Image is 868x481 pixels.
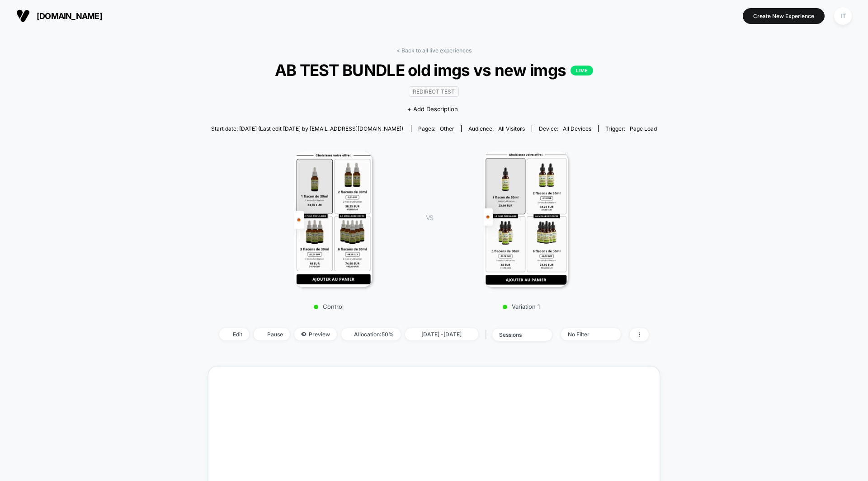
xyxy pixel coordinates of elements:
[498,125,525,132] span: All Visitors
[14,9,105,23] button: [DOMAIN_NAME]
[254,328,290,340] span: Pause
[250,303,408,310] p: Control
[630,125,657,132] span: Page Load
[294,328,337,340] span: Preview
[211,125,403,132] span: Start date: [DATE] (Last edit [DATE] by [EMAIL_ADDRESS][DOMAIN_NAME])
[568,331,604,338] div: No Filter
[442,303,600,310] p: Variation 1
[484,151,568,287] img: Variation 1 main
[532,125,598,132] span: Device:
[341,328,401,340] span: Allocation: 50%
[294,151,373,287] img: Control main
[37,11,102,21] span: [DOMAIN_NAME]
[440,125,454,132] span: other
[483,328,492,341] span: |
[409,86,459,97] span: Redirect Test
[605,125,657,132] div: Trigger:
[571,66,593,75] p: LIVE
[396,47,472,54] a: < Back to all live experiences
[219,328,249,340] span: Edit
[834,7,852,25] div: IT
[426,214,433,222] span: VS
[468,125,525,132] div: Audience:
[407,105,458,114] span: + Add Description
[831,7,854,25] button: IT
[233,61,635,80] span: AB TEST BUNDLE old imgs vs new imgs
[418,125,454,132] div: Pages:
[743,8,825,24] button: Create New Experience
[405,328,478,340] span: [DATE] - [DATE]
[563,125,591,132] span: all devices
[16,9,30,23] img: Visually logo
[499,331,535,338] div: sessions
